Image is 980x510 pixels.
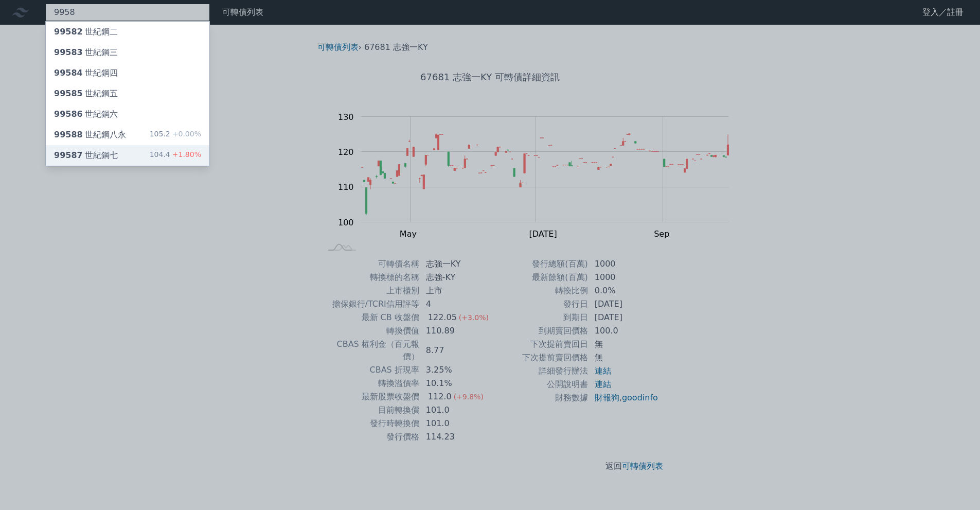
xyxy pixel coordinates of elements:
[54,26,118,38] div: 世紀鋼二
[54,87,118,100] div: 世紀鋼五
[54,67,118,79] div: 世紀鋼四
[54,27,83,37] span: 99582
[150,149,201,162] div: 104.4
[54,108,118,120] div: 世紀鋼六
[54,129,126,141] div: 世紀鋼八永
[46,145,209,166] a: 99587世紀鋼七 104.4+1.80%
[46,42,209,63] a: 99583世紀鋼三
[46,125,209,145] a: 99588世紀鋼八永 105.2+0.00%
[54,89,83,98] span: 99585
[54,130,83,139] span: 99588
[54,46,118,59] div: 世紀鋼三
[46,22,209,42] a: 99582世紀鋼二
[54,47,83,57] span: 99583
[54,149,118,162] div: 世紀鋼七
[170,150,201,159] span: +1.80%
[46,63,209,83] a: 99584世紀鋼四
[54,68,83,78] span: 99584
[54,150,83,160] span: 99587
[170,130,201,138] span: +0.00%
[150,129,201,141] div: 105.2
[46,104,209,125] a: 99586世紀鋼六
[46,83,209,104] a: 99585世紀鋼五
[54,109,83,119] span: 99586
